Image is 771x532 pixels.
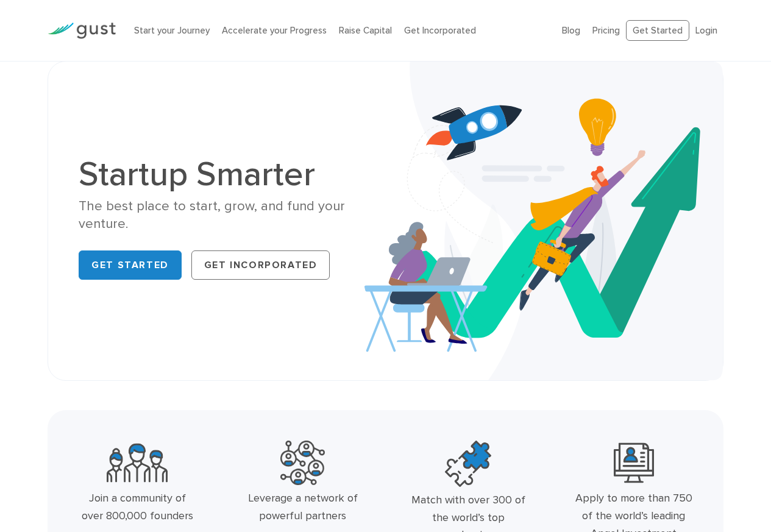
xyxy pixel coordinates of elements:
[79,250,182,280] a: Get Started
[134,25,210,36] a: Start your Journey
[48,23,116,39] img: Gust Logo
[445,441,491,487] img: Top Accelerators
[626,20,689,41] a: Get Started
[78,490,196,525] div: Join a community of over 800,000 founders
[592,25,620,36] a: Pricing
[695,25,717,36] a: Login
[244,490,361,525] div: Leverage a network of powerful partners
[404,25,476,36] a: Get Incorporated
[280,441,325,485] img: Powerful Partners
[191,250,330,280] a: Get Incorporated
[107,441,168,485] img: Community Founders
[79,197,376,233] div: The best place to start, grow, and fund your venture.
[364,62,723,380] img: Startup Smarter Hero
[562,25,580,36] a: Blog
[339,25,392,36] a: Raise Capital
[222,25,327,36] a: Accelerate your Progress
[614,441,654,485] img: Leading Angel Investment
[79,157,376,191] h1: Startup Smarter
